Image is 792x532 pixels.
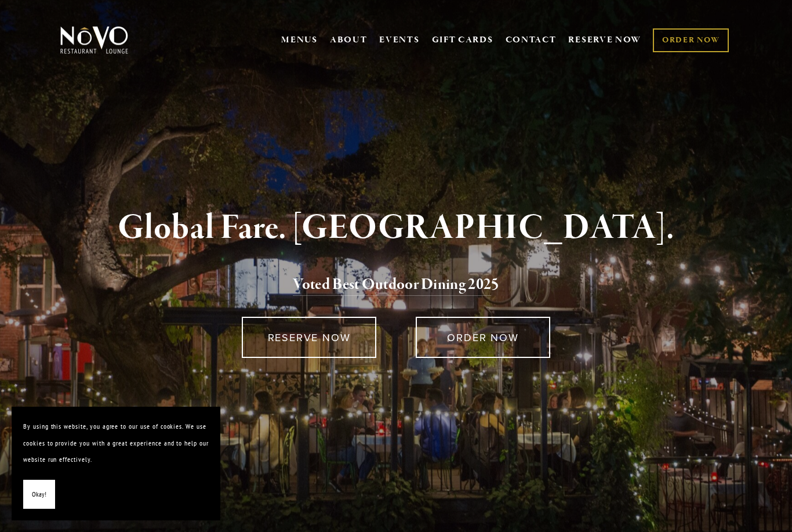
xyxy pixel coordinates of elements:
img: Novo Restaurant &amp; Lounge [58,26,130,55]
button: Okay! [23,480,55,509]
a: ORDER NOW [416,317,550,358]
a: MENUS [281,34,318,46]
a: RESERVE NOW [242,317,376,358]
a: Voted Best Outdoor Dining 202 [293,274,491,296]
a: ORDER NOW [653,28,729,52]
a: ABOUT [330,34,368,46]
strong: Global Fare. [GEOGRAPHIC_DATA]. [118,206,674,250]
section: Cookie banner [12,407,220,520]
span: Okay! [32,486,46,503]
a: EVENTS [379,34,419,46]
p: By using this website, you agree to our use of cookies. We use cookies to provide you with a grea... [23,418,209,468]
h2: 5 [78,273,714,297]
a: CONTACT [506,29,557,51]
a: RESERVE NOW [568,29,641,51]
a: GIFT CARDS [432,29,493,51]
